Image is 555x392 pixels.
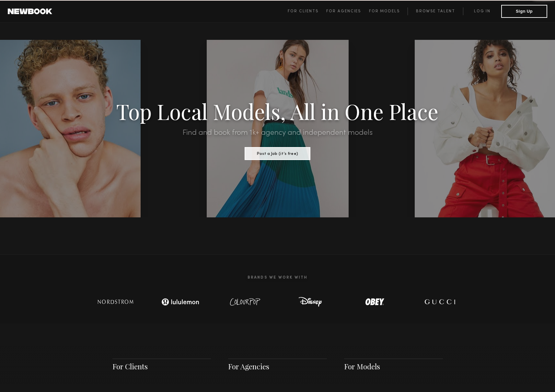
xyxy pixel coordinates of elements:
img: logo-disney.svg [289,295,331,308]
h2: Brands We Work With [83,268,472,288]
img: logo-lulu.svg [158,295,203,308]
a: Log in [463,7,501,15]
span: For Agencies [326,9,361,13]
img: logo-nordstrom.svg [93,295,138,308]
span: For Models [369,9,400,13]
a: Browse Talent [408,7,463,15]
button: Sign Up [501,5,547,18]
a: For Models [369,7,408,15]
img: logo-obey.svg [354,295,396,308]
a: For Clients [288,7,326,15]
button: Post a Job (it’s free) [245,147,310,160]
a: For Clients [112,362,148,371]
a: For Agencies [228,362,269,371]
h1: Top Local Models, All in One Place [41,101,513,121]
h2: Find and book from 1k+ agency and independent models [41,129,513,137]
a: Post a Job (it’s free) [245,149,310,156]
span: For Clients [288,9,318,13]
img: logo-colour-pop.svg [224,295,266,308]
img: logo-gucci.svg [419,295,461,308]
a: For Models [344,362,380,371]
a: For Agencies [326,7,369,15]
